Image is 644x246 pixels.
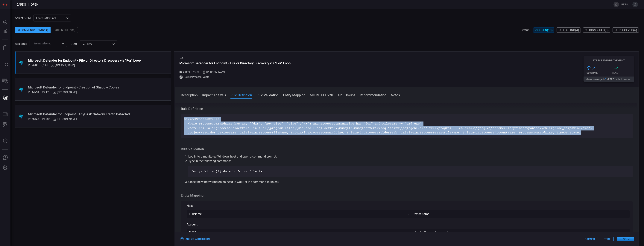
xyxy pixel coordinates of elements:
[203,71,226,74] div: [PERSON_NAME]
[60,41,66,46] button: Open
[72,42,77,46] label: sort
[179,61,291,65] div: Microsoft Defender for Endpoint - File or Directory Discovery via "For" Loop
[1,27,10,36] button: Detections
[28,64,39,67] h5: ID: e92f1
[1,137,10,146] button: Threat Intelligence
[45,64,48,67] span: Sep 11, 2025 6:31 AM
[82,42,111,46] div: Time
[539,28,553,32] span: Open ( 10 )
[181,93,198,97] button: Description
[404,231,413,235] div: →
[15,27,51,33] div: Recommendations (14)
[584,59,634,62] h5: Expected Improvement
[53,91,77,94] div: [PERSON_NAME]
[619,28,637,32] span: Resolved ( 6 )
[15,16,31,20] label: Select SIEM
[1,110,10,119] button: Rule Catalog
[36,16,65,20] p: Enverus Sentinel
[1,163,10,172] button: Preferences
[605,78,607,81] span: 2
[179,236,211,242] button: Ask Us a Question
[187,222,630,227] div: Account
[181,147,633,151] h3: Rule Validation
[617,237,634,241] button: Resolve
[612,72,634,74] div: Health
[187,204,630,208] div: Host
[28,91,39,94] h5: ID: 4de32
[1,153,10,162] button: Ask Us A Question
[563,28,579,32] span: Testing ( 4 )
[28,112,144,116] div: Microsoft Defender for Endpoint - AnyDesk Network Traffic Detected
[32,42,51,45] span: 1 Items selected
[184,117,630,135] p: DeviceProcessEvents | where ProcessCommandLine has_any ("dir", "net view", "ping" ,"/R") and Proc...
[188,159,633,163] p: Type in the following command:
[413,212,627,216] div: DeviceName
[188,180,633,184] p: Close the window (there's no need to wait for the command to finish).
[589,28,609,32] span: Dismissed ( 0 )
[28,85,144,89] div: Microsoft Defender for Endpoint - Creation of Shadow Copies
[51,64,75,67] div: [PERSON_NAME]
[53,118,77,121] div: [PERSON_NAME]
[189,212,404,216] div: FullName
[413,231,627,235] div: InitiatingProcessAccountName
[181,193,633,198] h3: Entity Mapping
[404,212,413,216] div: →
[582,237,598,241] button: Dismiss
[1,77,10,86] button: Inventory
[338,93,355,97] button: APT Groups
[191,169,630,174] p: for /r %i in (*) do echo %i >> file.txt
[16,3,26,6] span: Cards
[521,28,530,32] span: Status:
[181,107,633,111] h3: Rule Definition
[197,71,200,74] span: Sep 11, 2025 6:31 AM
[1,93,10,102] button: Cards
[310,93,333,97] button: MITRE ATT&CK
[51,27,78,33] div: Broken Rules (8)
[1,120,10,129] button: ALERT ANALYSIS
[1,43,10,52] button: Reports
[202,93,226,97] button: Impact Analysis
[189,231,404,235] div: FullName
[1,60,10,69] button: MITRE - Detection Posture
[31,3,38,6] span: open
[613,27,639,33] button: Resolved(6)
[587,72,609,74] div: Coverage
[46,118,50,121] span: Aug 27, 2025 8:31 AM
[1,18,10,27] button: Dashboard
[533,27,554,33] button: Open(10)
[46,91,50,94] span: Sep 02, 2025 11:50 AM
[179,75,291,79] div: DeviceProcessEvents
[584,77,634,82] button: Gaincoverage in2MITRE techniques
[557,27,581,33] button: Testing(4)
[28,118,39,121] h5: ID: 659ed
[256,93,279,97] button: Rule Validation
[188,154,633,159] li: Log in to a monitored Windows host and open a command prompt.
[179,71,190,74] h5: ID: e92f1
[283,93,305,97] button: Entity Mapping
[360,93,386,97] button: Recommendation
[15,42,27,46] span: Assignee
[621,3,631,6] span: [PERSON_NAME].[PERSON_NAME]
[28,58,144,62] div: Microsoft Defender for Endpoint - File or Directory Discovery via "For" Loop
[391,93,400,97] button: Notes
[583,27,610,33] button: Dismissed(0)
[601,237,614,241] button: Test
[230,93,252,97] button: Rule Definition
